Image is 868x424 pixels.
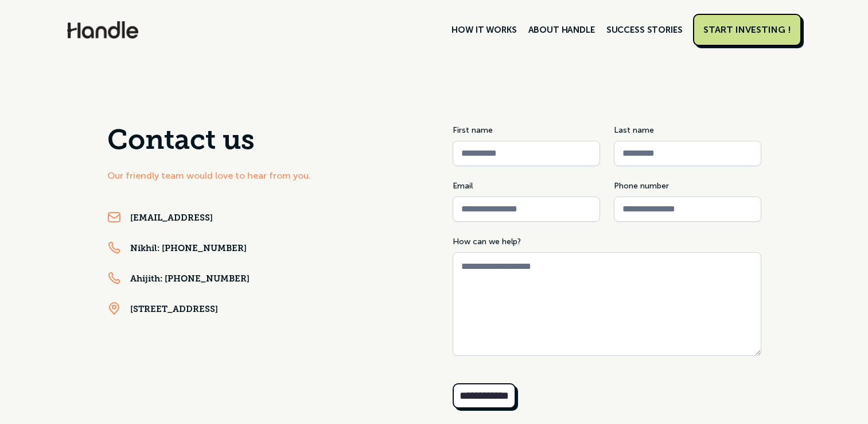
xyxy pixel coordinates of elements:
[693,14,801,46] a: START INVESTING !
[453,124,600,136] label: First name
[130,244,247,255] a: Nikhil: [PHONE_NUMBER]
[453,236,761,248] label: How can we help?
[614,180,761,192] label: Phone number
[130,274,250,286] a: Ahijith: [PHONE_NUMBER]
[130,213,213,225] a: [EMAIL_ADDRESS]
[614,124,761,136] label: Last name
[453,180,600,192] label: Email
[523,20,601,40] a: ABOUT HANDLE
[601,20,688,40] a: SUCCESS STORIES
[130,304,218,316] a: [STREET_ADDRESS]
[446,20,522,40] a: HOW IT WORKS
[107,124,416,160] h2: Contact us
[703,24,791,36] div: START INVESTING !
[107,169,416,183] div: Our friendly team would love to hear from you.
